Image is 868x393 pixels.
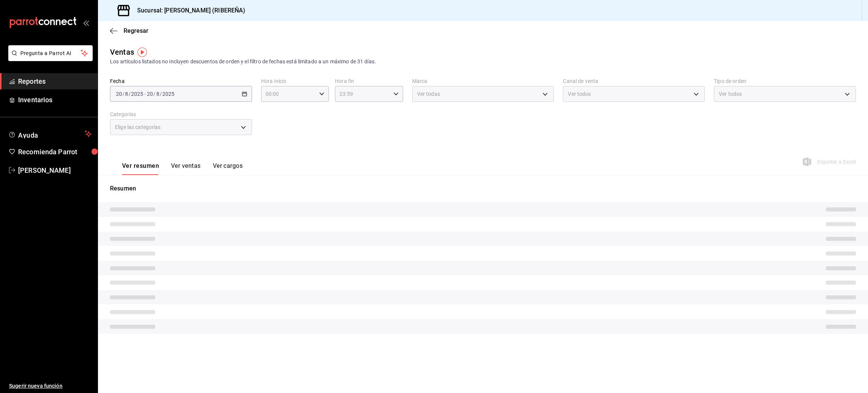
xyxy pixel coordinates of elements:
[122,162,159,175] button: Ver resumen
[213,162,243,175] button: Ver cargos
[9,382,92,390] span: Sugerir nueva función
[147,91,153,97] input: --
[110,58,856,66] div: Los artículos listados no incluyen descuentos de orden y el filtro de fechas está limitado a un m...
[110,46,134,58] div: Ventas
[417,90,440,98] span: Ver todas
[110,112,252,117] label: Categorías
[116,91,122,97] input: --
[20,49,81,57] span: Pregunta a Parrot AI
[18,76,92,86] span: Reportes
[124,27,148,34] span: Regresar
[131,6,245,15] h3: Sucursal: [PERSON_NAME] (RIBEREÑA)
[128,91,131,97] span: /
[568,90,591,98] span: Ver todos
[122,162,243,175] div: navigation tabs
[335,78,403,84] label: Hora fin
[125,91,128,97] input: --
[110,78,252,84] label: Fecha
[5,55,93,63] a: Pregunta a Parrot AI
[714,78,856,84] label: Tipo de orden
[83,20,89,26] button: open_drawer_menu
[160,91,162,97] span: /
[261,78,329,84] label: Hora inicio
[115,123,161,131] span: Elige las categorías
[18,129,82,138] span: Ayuda
[18,95,92,105] span: Inventarios
[122,91,125,97] span: /
[131,91,144,97] input: ----
[110,184,856,193] p: Resumen
[18,147,92,157] span: Recomienda Parrot
[171,162,201,175] button: Ver ventas
[138,48,147,57] img: Tooltip marker
[162,91,175,97] input: ----
[719,90,742,98] span: Ver todos
[110,27,148,34] button: Regresar
[18,165,92,175] span: [PERSON_NAME]
[153,91,156,97] span: /
[563,78,705,84] label: Canal de venta
[8,45,93,61] button: Pregunta a Parrot AI
[412,78,554,84] label: Marca
[156,91,160,97] input: --
[144,91,146,97] span: -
